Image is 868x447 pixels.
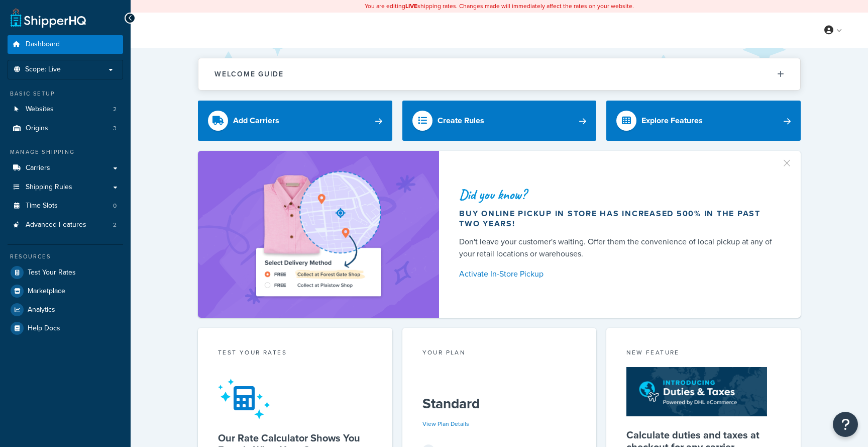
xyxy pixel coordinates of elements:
h2: Welcome Guide [214,70,284,78]
b: LIVE [405,2,417,11]
a: Marketplace [8,282,123,300]
div: Explore Features [641,114,703,128]
div: Test your rates [218,348,372,360]
div: Buy online pickup in store has increased 500% in the past two years! [459,209,777,229]
div: Manage Shipping [8,148,123,156]
a: Activate In-Store Pickup [459,267,777,281]
span: Time Slots [26,202,58,210]
span: Help Docs [28,324,60,333]
img: ad-shirt-map-b0359fc47e01cab431d101c4b569394f6a03f54285957d908178d52f29eb9668.png [228,166,409,303]
li: Advanced Features [8,216,123,234]
div: Basic Setup [8,90,123,98]
span: Analytics [28,306,55,314]
a: Websites2 [8,100,123,119]
span: Carriers [26,164,50,172]
a: Help Docs [8,319,123,337]
span: Shipping Rules [26,183,72,192]
a: Explore Features [606,101,801,141]
a: Carriers [8,159,123,177]
button: Welcome Guide [198,58,800,90]
div: Create Rules [438,114,484,128]
li: Websites [8,100,123,119]
span: Origins [26,124,48,133]
span: Advanced Features [26,221,86,229]
span: 2 [113,105,117,114]
div: New Feature [626,348,781,360]
a: Analytics [8,301,123,319]
div: Don't leave your customer's waiting. Offer them the convenience of local pickup at any of your re... [459,236,777,260]
span: 2 [113,221,117,229]
a: Time Slots0 [8,197,123,215]
h5: Standard [422,396,577,412]
span: Dashboard [26,40,60,49]
div: Your Plan [422,348,577,360]
span: Marketplace [28,287,65,296]
a: Shipping Rules [8,178,123,197]
a: Advanced Features2 [8,216,123,234]
span: Test Your Rates [28,269,76,277]
a: View Plan Details [422,419,469,428]
a: Add Carriers [198,101,392,141]
a: Origins3 [8,119,123,138]
span: Websites [26,105,54,114]
a: Create Rules [402,101,597,141]
span: 0 [113,202,117,210]
li: Time Slots [8,197,123,215]
li: Origins [8,119,123,138]
div: Did you know? [459,188,777,202]
span: Scope: Live [25,65,61,74]
div: Add Carriers [233,114,279,128]
span: 3 [113,124,117,133]
a: Test Your Rates [8,263,123,282]
div: Resources [8,252,123,261]
button: Open Resource Center [833,412,858,437]
a: Dashboard [8,35,123,54]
